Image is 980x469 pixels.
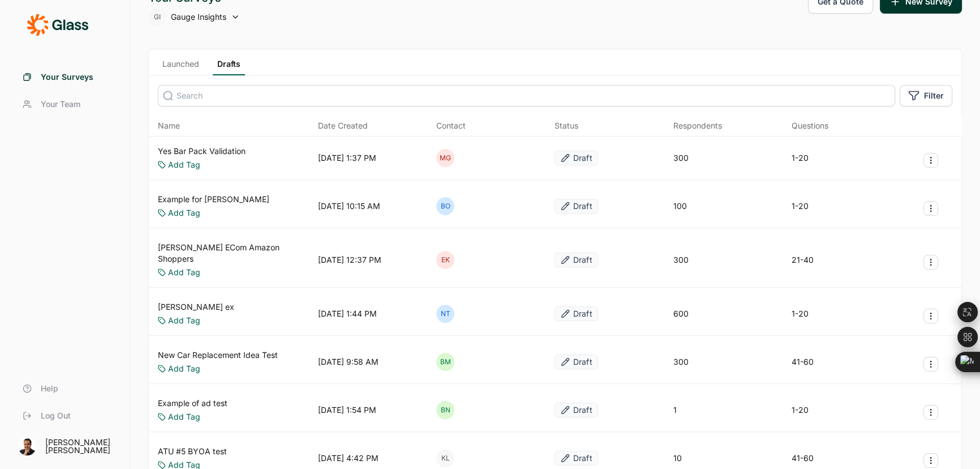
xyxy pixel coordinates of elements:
[924,90,944,101] span: Filter
[555,253,598,267] button: Draft
[436,449,454,467] div: KL
[792,201,809,212] div: 1-20
[673,201,687,212] div: 100
[158,194,269,205] a: Example for [PERSON_NAME]
[555,199,598,214] button: Draft
[923,357,938,372] button: Survey Actions
[792,453,814,464] div: 41-60
[168,159,200,170] a: Add Tag
[923,453,938,468] button: Survey Actions
[318,453,379,464] div: [DATE] 4:42 PM
[673,152,689,164] div: 300
[158,146,246,157] a: Yes Bar Pack Validation
[900,85,952,106] button: Filter
[41,410,71,421] span: Log Out
[318,404,376,416] div: [DATE] 1:54 PM
[168,411,200,423] a: Add Tag
[318,356,379,368] div: [DATE] 9:58 AM
[436,149,454,167] div: MG
[18,437,36,455] img: amg06m4ozjtcyqqhuw5b.png
[171,11,226,23] span: Gauge Insights
[158,349,278,361] a: New Car Replacement Idea Test
[555,120,578,131] div: Status
[923,309,938,323] button: Survey Actions
[168,363,200,374] a: Add Tag
[436,197,454,215] div: BO
[923,201,938,216] button: Survey Actions
[318,308,377,319] div: [DATE] 1:44 PM
[45,438,116,454] div: [PERSON_NAME] [PERSON_NAME]
[158,85,895,106] input: Search
[555,403,598,417] button: Draft
[318,120,368,131] span: Date Created
[923,255,938,270] button: Survey Actions
[436,120,466,131] div: Contact
[168,315,200,326] a: Add Tag
[555,151,598,165] button: Draft
[673,254,689,266] div: 300
[673,404,677,416] div: 1
[923,405,938,420] button: Survey Actions
[923,153,938,168] button: Survey Actions
[555,451,598,466] button: Draft
[792,254,814,266] div: 21-40
[318,201,380,212] div: [DATE] 10:15 AM
[158,301,234,313] a: [PERSON_NAME] ex
[555,355,598,369] button: Draft
[673,120,722,131] div: Respondents
[168,207,200,219] a: Add Tag
[673,308,689,319] div: 600
[158,58,204,75] a: Launched
[673,356,689,368] div: 300
[148,8,166,26] div: GI
[158,120,180,131] span: Name
[436,305,454,323] div: NT
[41,383,58,394] span: Help
[168,267,200,278] a: Add Tag
[436,251,454,269] div: EK
[555,306,598,321] button: Draft
[213,58,245,75] a: Drafts
[436,353,454,371] div: BM
[41,99,80,110] span: Your Team
[792,120,828,131] div: Questions
[318,254,381,266] div: [DATE] 12:37 PM
[792,308,809,319] div: 1-20
[673,453,682,464] div: 10
[436,401,454,419] div: BN
[318,152,376,164] div: [DATE] 1:37 PM
[792,356,814,368] div: 41-60
[41,71,93,83] span: Your Surveys
[158,446,227,457] a: ATU #5 BYOA test
[792,404,809,416] div: 1-20
[792,152,809,164] div: 1-20
[158,242,313,265] a: [PERSON_NAME] ECom Amazon Shoppers
[158,398,227,409] a: Example of ad test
